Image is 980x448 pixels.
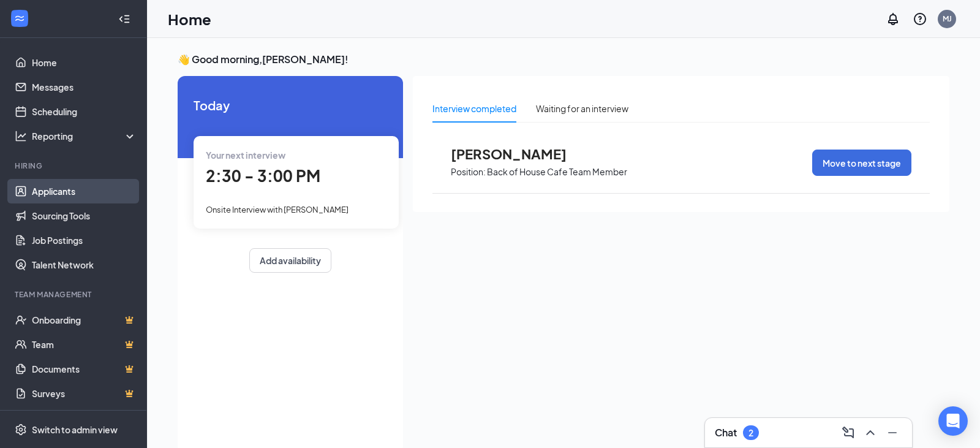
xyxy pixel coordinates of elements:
[32,179,137,203] a: Applicants
[536,102,628,115] div: Waiting for an interview
[178,53,949,66] h3: 👋 Good morning, [PERSON_NAME] !
[32,308,137,332] a: OnboardingCrown
[715,426,737,439] h3: Chat
[32,99,137,124] a: Scheduling
[943,13,952,24] div: MJ
[15,130,27,142] svg: Analysis
[839,423,858,442] button: ComposeMessage
[206,150,285,161] span: Your next interview
[32,130,137,142] div: Reporting
[885,425,900,440] svg: Minimize
[194,96,387,115] span: Today
[748,428,753,438] div: 2
[15,289,134,300] div: Team Management
[32,252,137,277] a: Talent Network
[15,423,27,436] svg: Settings
[118,13,130,25] svg: Collapse
[32,203,137,228] a: Sourcing Tools
[432,102,516,115] div: Interview completed
[32,381,137,406] a: SurveysCrown
[841,425,856,440] svg: ComposeMessage
[451,166,486,178] p: Position:
[886,12,900,26] svg: Notifications
[863,425,878,440] svg: ChevronUp
[812,150,911,176] button: Move to next stage
[913,12,927,26] svg: QuestionInfo
[32,50,137,75] a: Home
[883,423,902,442] button: Minimize
[32,357,137,381] a: DocumentsCrown
[32,75,137,99] a: Messages
[487,166,627,178] p: Back of House Cafe Team Member
[938,406,968,436] div: Open Intercom Messenger
[451,146,586,162] span: [PERSON_NAME]
[32,332,137,357] a: TeamCrown
[13,12,26,25] svg: WorkstreamLogo
[32,228,137,252] a: Job Postings
[249,248,331,273] button: Add availability
[32,423,118,436] div: Switch to admin view
[15,161,134,171] div: Hiring
[168,9,211,29] h1: Home
[206,165,320,186] span: 2:30 - 3:00 PM
[206,205,349,215] span: Onsite Interview with [PERSON_NAME]
[861,423,880,442] button: ChevronUp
